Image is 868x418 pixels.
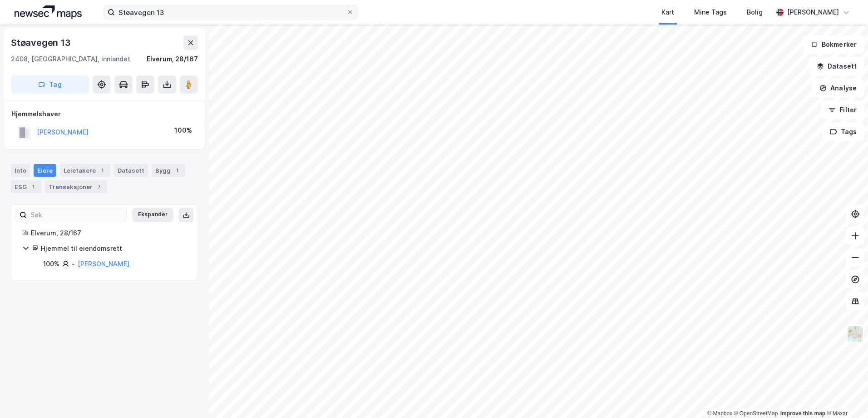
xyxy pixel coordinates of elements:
[15,5,82,19] img: logo.a4113a55bc3d86da70a041830d287a7e.svg
[821,101,864,119] button: Filter
[809,57,864,75] button: Datasett
[115,5,346,19] input: Søk på adresse, matrikkel, gårdeiere, leietakere eller personer
[812,79,864,97] button: Analyse
[747,7,763,18] div: Bolig
[11,75,89,94] button: Tag
[34,164,56,177] div: Eiere
[31,228,187,239] div: Elverum, 28/167
[41,243,187,254] div: Hjemmel til eiendomsrett
[847,325,864,343] img: Z
[11,35,73,50] div: Støavegen 13
[780,410,825,417] a: Improve this map
[823,374,868,418] iframe: Chat Widget
[43,259,59,269] div: 100%
[803,35,864,54] button: Bokmerker
[822,123,864,141] button: Tags
[98,166,107,175] div: 1
[11,109,197,119] div: Hjemmelshaver
[823,374,868,418] div: Kontrollprogram for chat
[72,259,75,269] div: -
[661,7,674,18] div: Kart
[94,182,104,191] div: 7
[29,182,38,191] div: 1
[152,164,185,177] div: Bygg
[78,260,129,268] a: [PERSON_NAME]
[707,410,732,417] a: Mapbox
[45,180,107,193] div: Transaksjoner
[11,180,41,193] div: ESG
[174,125,192,136] div: 100%
[114,164,148,177] div: Datasett
[132,208,173,222] button: Ekspander
[694,7,727,18] div: Mine Tags
[787,7,839,18] div: [PERSON_NAME]
[147,54,198,65] div: Elverum, 28/167
[11,54,130,65] div: 2408, [GEOGRAPHIC_DATA], Innlandet
[60,164,110,177] div: Leietakere
[27,208,126,222] input: Søk
[173,166,182,175] div: 1
[11,164,30,177] div: Info
[734,410,778,417] a: OpenStreetMap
